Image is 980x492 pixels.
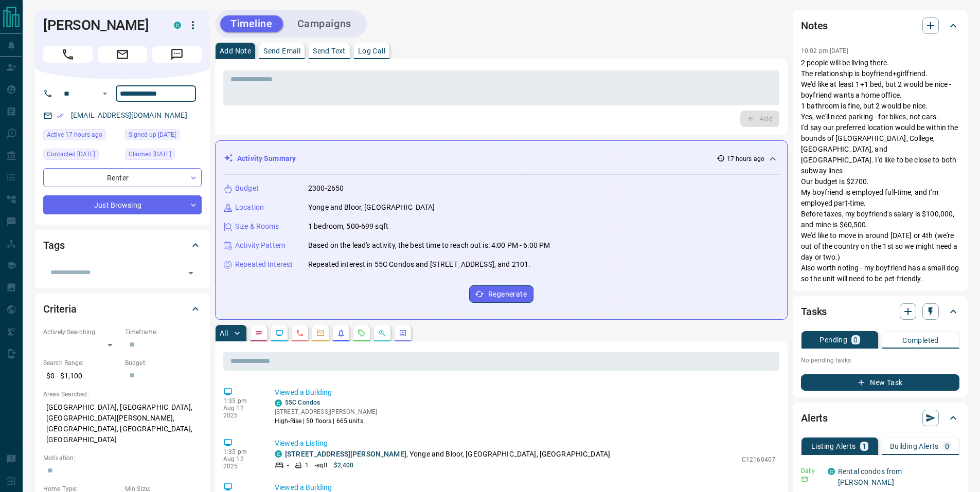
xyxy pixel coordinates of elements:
p: Budget: [125,358,202,368]
button: Campaigns [287,15,362,32]
p: 10:02 pm [DATE] [801,47,848,54]
p: Send Text [313,47,346,54]
div: condos.ca [275,399,282,407]
p: 1:35 pm [223,448,259,455]
p: Viewed a Building [275,387,775,398]
a: [EMAIL_ADDRESS][DOMAIN_NAME] [71,111,187,119]
p: Building Alerts [890,443,939,450]
span: Claimed [DATE] [129,149,171,159]
p: 17 hours ago [727,154,764,163]
p: Viewed a Listing [275,438,775,449]
h2: Notes [801,17,828,34]
p: Yonge and Bloor, [GEOGRAPHIC_DATA] [308,202,435,213]
button: Open [99,87,111,100]
span: Message [152,46,202,63]
span: Contacted [DATE] [47,149,95,159]
p: Daily [801,466,822,476]
p: - sqft [315,461,328,470]
p: 2 people will be living there. The relationship is boyfriend+girlfriend. We'd like at least 1+1 b... [801,58,959,284]
svg: Calls [296,329,304,337]
div: Just Browsing [43,195,202,214]
h2: Tags [43,237,64,253]
p: 0 [853,336,858,343]
span: Active 17 hours ago [47,130,102,140]
h2: Alerts [801,410,828,426]
p: Areas Searched: [43,390,202,399]
p: Aug 12 2025 [223,455,259,470]
p: 1 [862,443,866,450]
p: All [220,330,228,337]
svg: Lead Browsing Activity [275,329,283,337]
button: New Task [801,374,959,391]
p: Log Call [358,47,385,54]
div: Tasks [801,299,959,324]
svg: Listing Alerts [337,329,345,337]
p: Motivation: [43,453,202,463]
div: Sat Aug 21 2021 [125,129,202,143]
p: , Yonge and Bloor, [GEOGRAPHIC_DATA], [GEOGRAPHIC_DATA] [285,449,610,460]
a: [STREET_ADDRESS][PERSON_NAME] [285,450,406,458]
p: 1 [305,461,309,470]
p: Repeated interest in 55C Condos and [STREET_ADDRESS], and 2101. [308,259,530,270]
div: Notes [801,13,959,38]
div: condos.ca [275,450,282,458]
p: Based on the lead's activity, the best time to reach out is: 4:00 PM - 6:00 PM [308,240,550,251]
p: 0 [945,443,949,450]
svg: Emails [316,329,325,337]
p: Activity Pattern [235,240,286,251]
div: Sat Aug 21 2021 [125,149,202,163]
p: $0 - $1,100 [43,368,120,385]
div: Tue Aug 12 2025 [43,129,120,143]
h2: Criteria [43,301,77,317]
a: Rental condos from [PERSON_NAME] [838,467,902,486]
div: condos.ca [174,22,181,29]
div: Alerts [801,406,959,430]
svg: Email Verified [57,112,64,119]
p: Completed [902,337,939,344]
p: Aug 12 2025 [223,405,259,419]
p: [STREET_ADDRESS][PERSON_NAME] [275,407,377,416]
p: - [287,461,289,470]
p: $2,400 [334,461,354,470]
p: No pending tasks [801,353,959,368]
div: Criteria [43,297,202,321]
p: Pending [819,336,847,343]
button: Timeline [220,15,283,32]
span: Call [43,46,93,63]
p: Size & Rooms [235,221,279,232]
svg: Agent Actions [399,329,407,337]
p: Add Note [220,47,251,54]
p: Budget [235,183,259,194]
a: 55C Condos [285,399,320,406]
div: Tags [43,233,202,258]
div: Renter [43,168,202,187]
h1: [PERSON_NAME] [43,17,158,33]
p: Search Range: [43,358,120,368]
p: 1:35 pm [223,397,259,405]
svg: Notes [255,329,263,337]
div: Sun Aug 22 2021 [43,149,120,163]
svg: Opportunities [378,329,386,337]
span: Email [98,46,147,63]
p: Send Email [263,47,300,54]
h2: Tasks [801,303,827,320]
button: Open [184,266,198,280]
p: Repeated Interest [235,259,293,270]
div: Activity Summary17 hours ago [224,149,779,168]
button: Regenerate [469,285,533,303]
p: Actively Searching: [43,327,120,337]
span: Signed up [DATE] [129,130,176,140]
p: 2300-2650 [308,183,344,194]
svg: Requests [358,329,366,337]
p: 1 bedroom, 500-699 sqft [308,221,388,232]
p: [GEOGRAPHIC_DATA], [GEOGRAPHIC_DATA], [GEOGRAPHIC_DATA][PERSON_NAME], [GEOGRAPHIC_DATA], [GEOGRAP... [43,399,202,448]
div: condos.ca [828,468,835,475]
p: Location [235,202,264,213]
p: Listing Alerts [811,443,856,450]
p: C12160407 [742,455,775,464]
p: High-Rise | 50 floors | 665 units [275,416,377,426]
p: Activity Summary [237,153,296,164]
svg: Email [801,476,808,483]
p: Timeframe: [125,327,202,337]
